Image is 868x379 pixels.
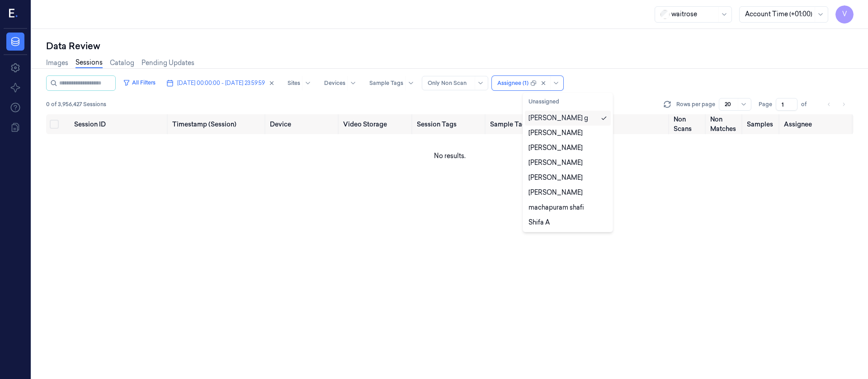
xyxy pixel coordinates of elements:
th: Samples [743,114,780,134]
th: Session Tags [413,114,486,134]
span: 0 of 3,956,427 Sessions [46,100,106,108]
div: [PERSON_NAME] [528,158,583,168]
button: Select all [50,120,59,129]
div: [PERSON_NAME] g [528,113,588,123]
th: Device [266,114,340,134]
div: [PERSON_NAME] [528,143,583,153]
th: Non Matches [707,114,743,134]
span: Page [759,100,772,108]
span: [DATE] 00:00:00 - [DATE] 23:59:59 [177,79,265,87]
th: Video Storage [340,114,413,134]
div: [PERSON_NAME] [528,173,583,182]
p: Rows per page [676,100,715,108]
th: Non Scans [670,114,707,134]
nav: pagination [823,98,850,111]
div: [PERSON_NAME] [528,188,583,197]
div: [PERSON_NAME] [528,128,583,138]
a: Catalog [110,58,134,68]
button: V [835,5,854,23]
button: All Filters [119,75,159,90]
th: Sample Tags [486,114,670,134]
div: Data Review [46,40,854,52]
span: of [801,100,816,108]
th: Assignee [780,114,854,134]
div: machapuram shafi [528,203,584,212]
a: Sessions [75,58,103,68]
button: Unassigned [525,94,611,109]
button: [DATE] 00:00:00 - [DATE] 23:59:59 [163,76,278,90]
th: Timestamp (Session) [169,114,266,134]
div: Shifa A [528,218,550,227]
td: No results. [46,134,854,178]
a: Images [46,58,68,68]
a: Pending Updates [142,58,194,68]
th: Session ID [71,114,168,134]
